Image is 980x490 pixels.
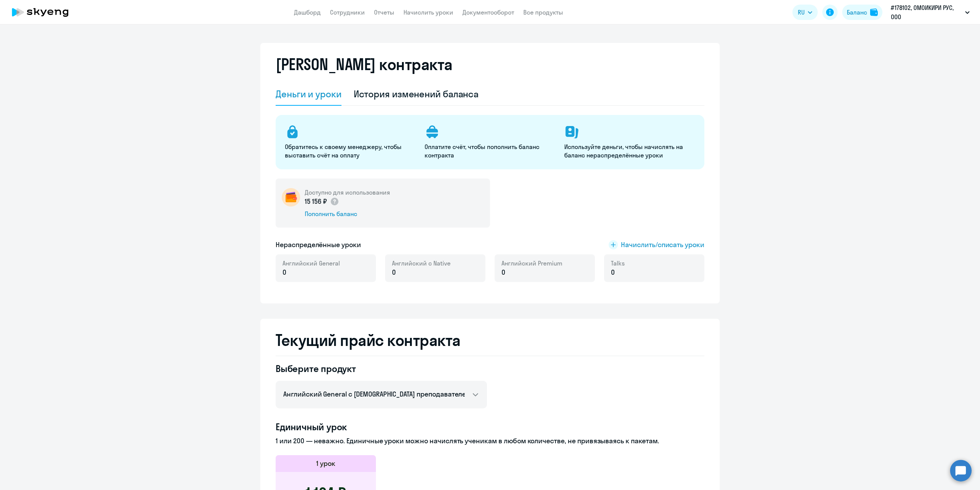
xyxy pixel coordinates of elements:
[330,8,365,16] a: Сотрудники
[276,88,341,100] div: Деньги и уроки
[792,5,818,20] button: RU
[425,143,555,159] p: Оплатите счёт, чтобы пополнить баланс контракта
[564,143,695,159] p: Используйте деньги, чтобы начислять на баланс нераспределённые уроки
[276,55,452,74] h2: [PERSON_NAME] контракта
[316,459,335,469] h5: 1 урок
[276,240,361,250] h5: Нераспределённые уроки
[798,8,805,17] span: RU
[294,8,321,16] a: Дашборд
[283,259,340,267] span: Английский General
[611,259,625,267] span: Talks
[354,88,479,100] div: История изменений баланса
[283,267,286,277] span: 0
[374,8,394,16] a: Отчеты
[276,421,704,433] h4: Единичный урок
[621,240,704,250] span: Начислить/списать уроки
[305,210,390,218] div: Пополнить баланс
[276,436,704,446] p: 1 или 200 — неважно. Единичные уроки можно начислять ученикам в любом количестве, не привязываясь...
[276,362,487,375] h4: Выберите продукт
[611,267,615,277] span: 0
[870,8,878,16] img: balance
[403,8,453,16] a: Начислить уроки
[282,188,300,206] img: wallet-circle.png
[501,259,562,267] span: Английский Premium
[501,267,505,277] span: 0
[891,3,962,21] p: #178102, ОМОИКИРИ РУС, ООО
[285,143,415,159] p: Обратитесь к своему менеджеру, чтобы выставить счёт на оплату
[392,267,396,277] span: 0
[523,8,563,16] a: Все продукты
[305,188,390,197] h5: Доступно для использования
[305,197,339,206] p: 15 156 ₽
[842,5,882,20] button: Балансbalance
[847,8,867,17] div: Баланс
[276,331,704,349] h2: Текущий прайс контракта
[392,259,451,267] span: Английский с Native
[887,3,973,21] button: #178102, ОМОИКИРИ РУС, ООО
[462,8,514,16] a: Документооборот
